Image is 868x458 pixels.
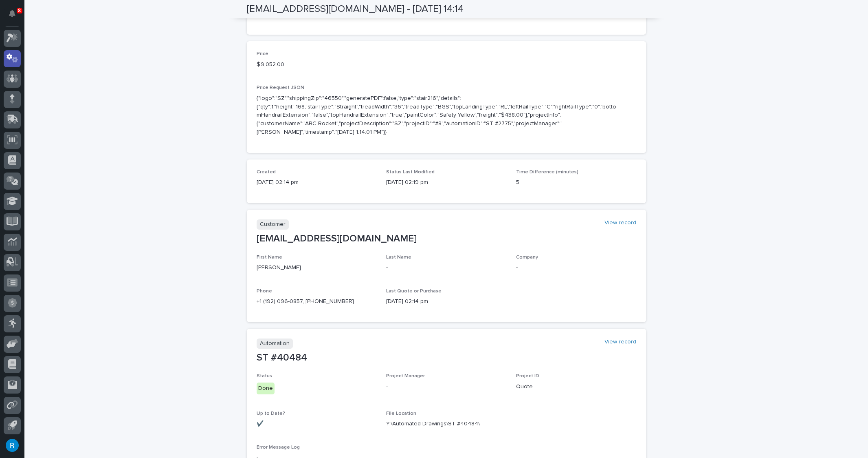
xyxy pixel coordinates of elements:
span: Status [257,374,272,378]
span: Price Request JSON [257,85,304,90]
span: Time Difference (minutes) [516,170,578,175]
a: View record [604,219,636,226]
h2: [EMAIL_ADDRESS][DOMAIN_NAME] - [DATE] 14:14 [247,3,464,15]
p: 8 [18,8,21,13]
: Y:\Automated Drawings\ST #40484\ [386,420,480,428]
span: Status Last Modified [386,170,435,175]
div: Notifications8 [10,10,21,23]
span: Up to Date? [257,411,285,416]
span: Price [257,51,268,56]
span: Phone [257,289,272,294]
button: Notifications [4,5,21,22]
p: $ 9,052.00 [257,60,377,69]
p: Quote [516,383,636,391]
span: Last Name [386,255,411,260]
p: Automation [257,339,293,349]
span: Last Quote or Purchase [386,289,442,294]
p: [EMAIL_ADDRESS][DOMAIN_NAME] [257,233,636,245]
p: [DATE] 02:14 pm [257,178,377,187]
span: Project Manager [386,374,425,378]
span: File Location [386,411,416,416]
p: Customer [257,219,289,230]
span: Company [516,255,538,260]
p: ✔️ [257,420,377,428]
div: Done [257,383,275,394]
p: [DATE] 02:19 pm [386,178,506,187]
a: View record [604,339,636,345]
span: Error Message Log [257,445,300,450]
p: 5 [516,178,636,187]
p: {"logo":"SZ","shippingZip":"46550","generatePDF":false,"type":"stair216","details":{"qty":1,"heig... [257,94,617,137]
p: [DATE] 02:14 pm [386,297,506,306]
p: [PERSON_NAME] [257,263,377,272]
p: - [386,383,506,391]
p: - [386,263,506,272]
button: users-avatar [4,437,21,454]
p: ST #40484 [257,352,636,364]
p: +1 (192) 096-0857, [PHONE_NUMBER] [257,297,377,306]
span: First Name [257,255,282,260]
span: Project ID [516,374,539,378]
span: Created [257,170,276,175]
p: - [516,263,636,272]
